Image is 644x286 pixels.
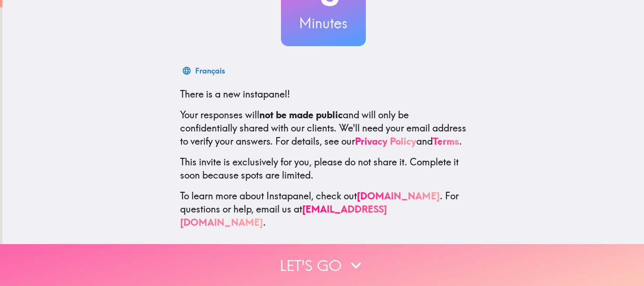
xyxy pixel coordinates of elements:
[180,189,467,229] p: To learn more about Instapanel, check out . For questions or help, email us at .
[180,61,229,80] button: Français
[355,135,416,147] a: Privacy Policy
[180,203,387,228] a: [EMAIL_ADDRESS][DOMAIN_NAME]
[180,108,467,148] p: Your responses will and will only be confidentially shared with our clients. We'll need your emai...
[357,190,440,202] a: [DOMAIN_NAME]
[180,88,290,100] span: There is a new instapanel!
[195,64,225,77] div: Français
[259,109,343,121] b: not be made public
[180,155,467,182] p: This invite is exclusively for you, please do not share it. Complete it soon because spots are li...
[433,135,459,147] a: Terms
[281,13,366,33] h3: Minutes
